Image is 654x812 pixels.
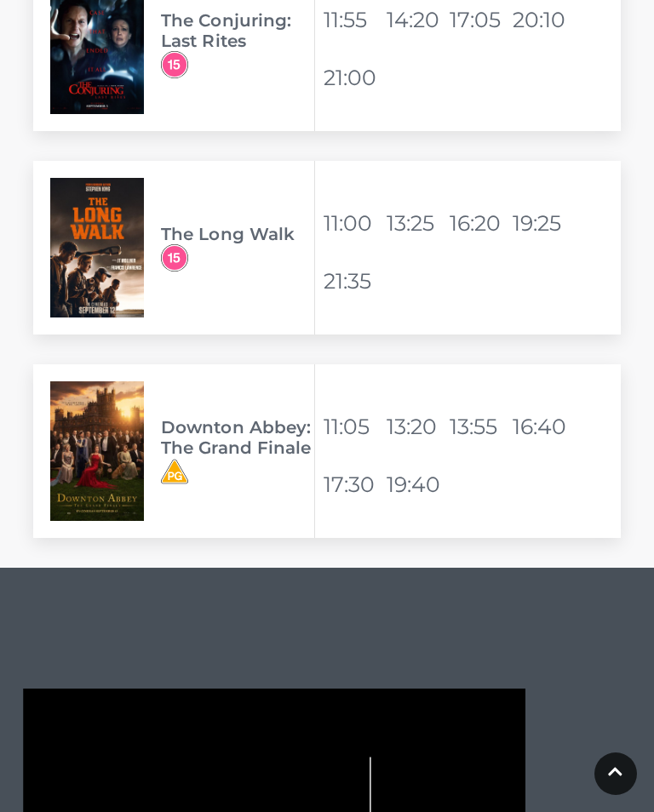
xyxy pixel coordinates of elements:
li: 16:40 [513,406,572,447]
h3: The Conjuring: Last Rites [161,10,314,51]
li: 21:00 [324,57,383,98]
li: 11:05 [324,406,383,447]
h3: The Long Walk [161,224,314,244]
li: 13:20 [387,406,446,447]
li: 17:30 [324,464,383,505]
li: 19:40 [387,464,446,505]
li: 11:00 [324,203,383,243]
li: 13:25 [387,203,446,243]
li: 21:35 [324,260,383,301]
li: 13:55 [450,406,509,447]
li: 16:20 [450,203,509,243]
li: 19:25 [513,203,572,243]
h3: Downton Abbey: The Grand Finale [161,417,314,458]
